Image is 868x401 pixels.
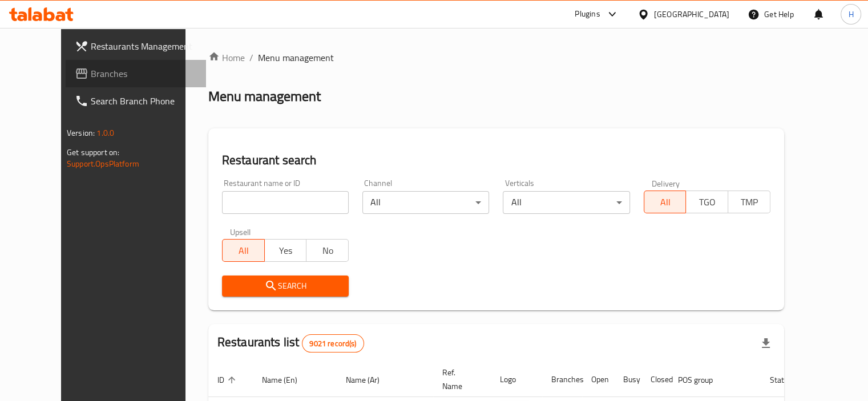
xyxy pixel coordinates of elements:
span: Ref. Name [442,366,477,393]
span: Branches [91,67,197,80]
div: Plugins [575,7,600,21]
span: POS group [678,373,728,387]
span: Get support on: [67,145,119,160]
span: TGO [691,194,724,210]
button: All [644,191,687,213]
th: Closed [641,362,669,397]
span: 9021 record(s) [302,338,363,349]
button: TGO [685,191,728,213]
span: Yes [269,242,302,259]
span: Search Branch Phone [91,94,197,108]
h2: Menu management [208,87,321,106]
th: Open [582,362,614,397]
span: ID [217,373,239,387]
h2: Restaurants list [217,334,364,353]
span: Name (Ar) [346,373,394,387]
label: Delivery [652,179,680,187]
span: Name (En) [262,373,312,387]
span: Version: [67,125,95,140]
a: Search Branch Phone [66,87,206,115]
div: All [362,191,489,214]
span: Search [231,279,340,293]
a: Restaurants Management [66,33,206,60]
span: No [311,242,344,259]
h2: Restaurant search [222,152,770,169]
div: All [503,191,629,214]
div: Export file [752,330,780,357]
span: H [848,8,853,21]
label: Upsell [230,228,251,236]
span: 1.0.0 [96,125,114,140]
span: All [649,194,682,210]
button: All [222,239,265,262]
button: Yes [264,239,307,262]
span: Status [770,373,807,387]
div: [GEOGRAPHIC_DATA] [654,8,729,21]
a: Branches [66,60,206,87]
th: Busy [614,362,641,397]
a: Support.OpsPlatform [67,156,139,171]
input: Search for restaurant name or ID.. [222,191,349,214]
span: Menu management [258,51,334,64]
button: No [306,239,349,262]
button: TMP [728,191,770,213]
span: All [227,242,260,259]
th: Logo [491,362,542,397]
span: TMP [733,194,766,210]
a: Home [208,51,245,64]
li: / [249,51,253,64]
th: Branches [542,362,582,397]
button: Search [222,276,349,297]
div: Total records count [302,334,364,353]
nav: breadcrumb [208,51,784,64]
span: Restaurants Management [91,39,197,53]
